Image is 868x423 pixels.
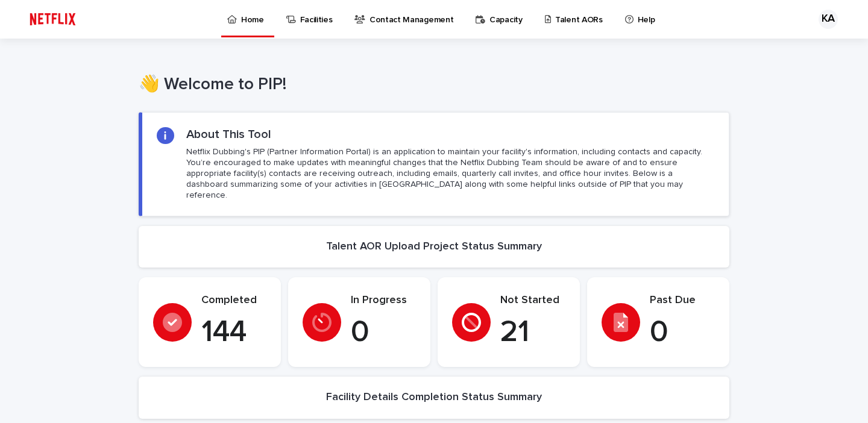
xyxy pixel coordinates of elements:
p: In Progress [351,294,416,307]
p: Netflix Dubbing's PIP (Partner Information Portal) is an application to maintain your facility's ... [186,146,714,201]
p: 144 [201,315,266,351]
h2: About This Tool [186,127,271,142]
h2: Facility Details Completion Status Summary [326,391,542,404]
div: KA [819,10,838,29]
h1: 👋 Welcome to PIP! [139,75,729,95]
img: ifQbXi3ZQGMSEF7WDB7W [24,7,81,31]
p: 0 [650,315,715,351]
p: 21 [500,315,565,351]
p: Past Due [650,294,715,307]
p: Completed [201,294,266,307]
p: Not Started [500,294,565,307]
p: 0 [351,315,416,351]
h2: Talent AOR Upload Project Status Summary [326,240,542,254]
